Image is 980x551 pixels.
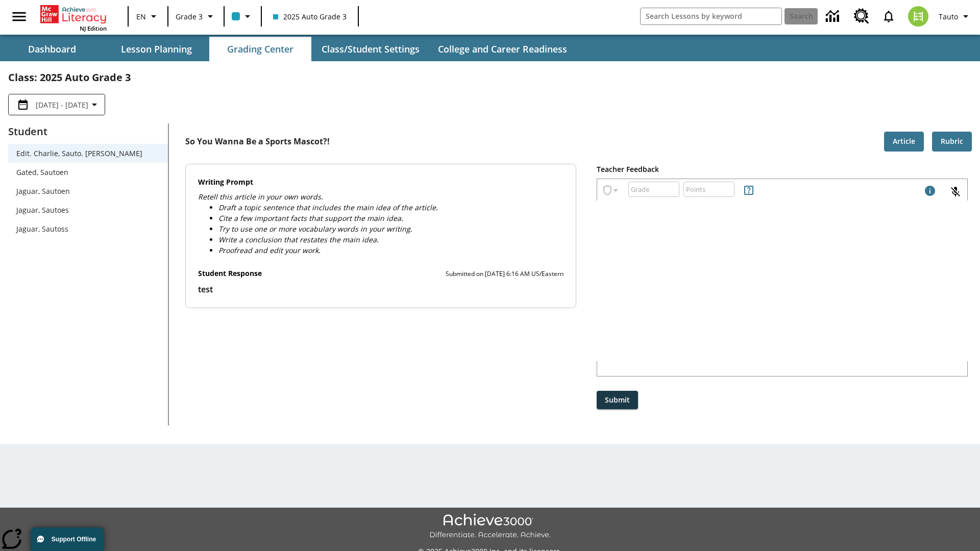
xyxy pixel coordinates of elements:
[683,182,734,197] div: Points: Must be equal to or less than 25.
[597,164,968,175] p: Teacher Feedback
[884,132,924,152] button: Article, Will open in new tab
[198,177,564,188] p: Writing Prompt
[8,123,168,140] p: Student
[218,234,564,245] li: Write a conclusion that restates the main idea.
[132,7,164,26] button: Language: EN, Select a language
[875,3,902,30] a: Notifications
[273,11,347,22] span: 2025 Auto Grade 3
[943,180,968,204] button: Click to activate and allow voice recognition
[16,223,160,234] span: Jaguar, Sautoss
[218,213,564,223] li: Cite a few important facts that support the main idea.
[13,98,101,111] button: Select the date range menu item
[16,186,160,196] span: Jaguar, Sautoen
[176,11,203,22] span: Grade 3
[80,24,107,32] span: NJ Edition
[16,167,160,178] span: Gated, Sautoen
[198,283,564,295] p: Student Response
[8,201,168,219] div: Jaguar, Sautoes
[430,37,575,61] button: College and Career Readiness
[209,37,311,61] button: Grading Center
[641,8,781,24] input: search field
[628,182,679,197] div: Grade: Letters, numbers, %, + and - are allowed.
[198,191,564,202] p: Retell this article in your own words.
[848,3,875,30] a: Resource Center, Will open in new tab
[8,219,168,238] div: Jaguar, Sautoss
[924,185,936,199] div: Maximum 1000 characters Press Escape to exit toolbar and use left and right arrow keys to access ...
[8,182,168,201] div: Jaguar, Sautoen
[198,283,564,295] p: test
[40,4,107,24] a: Home
[198,268,262,279] p: Student Response
[16,205,160,215] span: Jaguar, Sautoes
[935,7,976,26] button: Profile/Settings
[136,11,146,22] span: EN
[16,148,160,159] span: Edit. Charlie, Sauto. [PERSON_NAME]
[683,176,734,203] input: Points: Must be equal to or less than 25.
[820,3,848,31] a: Data Center
[171,7,220,26] button: Grade: Grade 3, Select a grade
[8,144,168,163] div: Edit. Charlie, Sauto. [PERSON_NAME]
[40,3,107,32] div: Home
[228,7,258,26] button: Class color is light blue. Change class color
[8,163,168,182] div: Gated, Sautoen
[218,223,564,234] li: Try to use one or more vocabulary words in your writing.
[8,69,972,86] h2: Class : 2025 Auto Grade 3
[218,245,564,256] li: Proofread and edit your work.
[31,528,104,551] button: Support Offline
[939,11,958,22] span: Tauto
[52,536,96,543] span: Support Offline
[4,2,34,32] button: Open side menu
[429,514,551,540] img: Achieve3000 Differentiate Accelerate Achieve
[902,3,935,30] button: Select a new avatar
[88,98,101,111] svg: Collapse Date Range Filter
[739,180,759,201] button: Rules for Earning Points and Achievements, Will open in new tab
[185,135,330,147] p: So You Wanna Be a Sports Mascot?!
[36,99,88,110] span: [DATE] - [DATE]
[313,37,428,61] button: Class/Student Settings
[446,269,563,279] p: Submitted on [DATE] 6:16 AM US/Eastern
[105,37,207,61] button: Lesson Planning
[218,202,564,213] li: Draft a topic sentence that includes the main idea of the article.
[597,391,638,410] button: Submit
[628,176,679,203] input: Grade: Letters, numbers, %, + and - are allowed.
[908,6,928,27] img: avatar image
[1,37,103,61] button: Dashboard
[932,132,972,152] button: Rubric, Will open in new tab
